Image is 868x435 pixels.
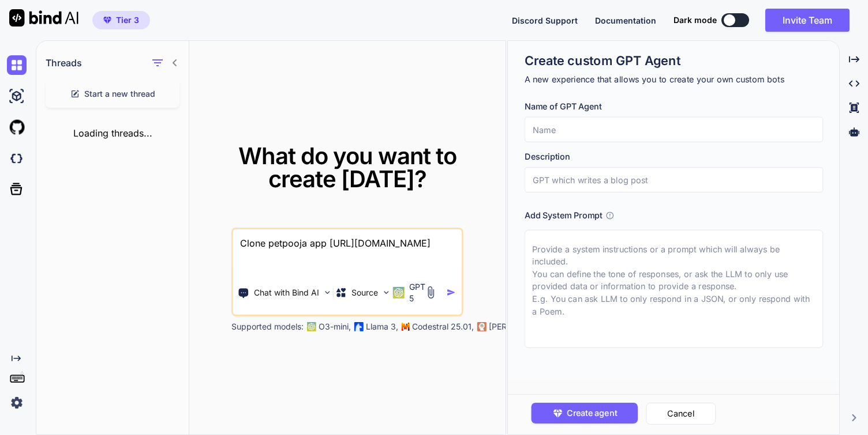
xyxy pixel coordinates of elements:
[84,88,155,100] span: Start a new thread
[319,321,351,332] p: O3-mini,
[9,9,78,27] img: Bind AI
[409,281,425,304] p: GPT 5
[646,403,716,425] button: Cancel
[412,321,474,332] p: Codestral 25.01,
[323,288,332,297] img: Pick Tools
[524,117,822,142] input: Name
[7,118,27,137] img: githubLight
[351,287,378,298] p: Source
[46,56,82,70] h1: Threads
[512,16,578,25] span: Discord Support
[566,407,616,419] span: Create agent
[595,16,656,25] span: Documentation
[489,321,601,332] p: [PERSON_NAME] 3.7 Sonnet,
[424,286,437,299] img: attachment
[231,321,304,332] p: Supported models:
[524,73,822,86] p: A new experience that allows you to create your own custom bots
[116,14,139,26] span: Tier 3
[524,209,602,222] h3: Add System Prompt
[512,14,578,27] button: Discord Support
[524,100,822,113] h3: Name of GPT Agent
[477,322,487,331] img: claude
[92,11,150,29] button: premiumTier 3
[36,117,189,149] div: Loading threads...
[393,287,405,298] img: GPT 5
[354,322,364,331] img: Llama2
[447,288,456,297] img: icon
[674,14,717,26] span: Dark mode
[381,288,391,297] img: Pick Models
[103,17,111,24] img: premium
[524,167,822,192] input: GPT which writes a blog post
[765,9,850,32] button: Invite Team
[366,321,398,332] p: Llama 3,
[595,14,656,27] button: Documentation
[524,52,822,69] h1: Create custom GPT Agent
[238,142,457,193] span: What do you want to create [DATE]?
[7,149,27,168] img: darkCloudIdeIcon
[7,55,27,75] img: chat
[233,229,462,272] textarea: Clone petpooja app [URL][DOMAIN_NAME]
[524,150,822,163] h3: Description
[7,86,27,106] img: ai-studio
[402,323,410,331] img: Mistral-AI
[307,322,316,331] img: GPT-4
[254,287,319,298] p: Chat with Bind AI
[7,393,27,413] img: settings
[531,403,638,423] button: Create agent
